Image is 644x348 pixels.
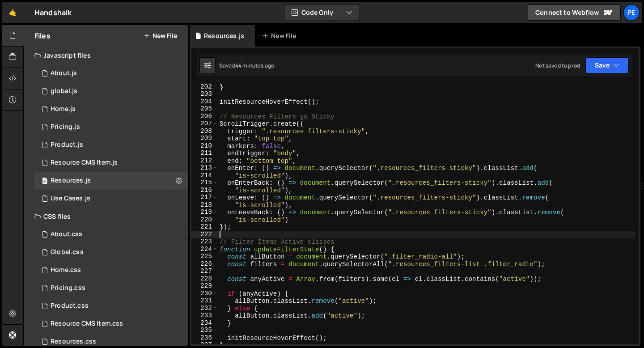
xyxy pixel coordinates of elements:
[191,90,218,98] div: 203
[24,47,188,64] div: Javascript files
[51,320,123,328] div: Resource CMS Item.css
[219,62,274,69] div: Saved
[191,113,218,120] div: 206
[191,275,218,283] div: 228
[191,231,218,238] div: 222
[34,190,188,208] div: 16572/45332.js
[34,243,188,261] div: 16572/45138.css
[34,7,72,18] div: Handshaik
[191,327,218,334] div: 235
[51,87,77,95] div: global.js
[51,159,118,167] div: Resource CMS Item.js
[51,248,84,256] div: Global.css
[191,297,218,305] div: 231
[235,62,274,69] div: 44 minutes ago
[34,64,188,82] div: 16572/45486.js
[34,172,188,190] div: 16572/46394.js
[191,312,218,319] div: 233
[191,142,218,150] div: 210
[51,141,83,149] div: Product.js
[262,31,300,40] div: New File
[51,284,85,292] div: Pricing.css
[191,201,218,209] div: 218
[51,69,77,77] div: About.js
[191,253,218,260] div: 225
[51,338,96,346] div: Resources.css
[623,4,640,21] a: Pe
[191,135,218,142] div: 209
[191,172,218,179] div: 214
[191,157,218,165] div: 212
[42,178,47,185] span: 0
[191,149,218,157] div: 211
[34,297,188,315] div: 16572/45330.css
[204,31,244,40] div: Resources.js
[34,31,51,41] h2: Files
[51,123,80,131] div: Pricing.js
[191,105,218,113] div: 205
[191,179,218,187] div: 215
[585,57,629,73] button: Save
[191,120,218,127] div: 207
[191,223,218,231] div: 221
[528,4,621,21] a: Connect to Webflow
[191,260,218,268] div: 226
[34,261,188,279] div: 16572/45056.css
[2,2,24,23] a: 🤙
[51,302,89,310] div: Product.css
[34,279,188,297] div: 16572/45431.css
[191,334,218,342] div: 236
[34,136,188,154] div: 16572/45211.js
[34,100,188,118] div: 16572/45051.js
[34,118,188,136] div: 16572/45430.js
[191,98,218,106] div: 204
[144,32,177,39] button: New File
[191,187,218,194] div: 216
[51,105,76,113] div: Home.js
[191,319,218,327] div: 234
[34,154,188,172] div: 16572/46625.js
[191,164,218,172] div: 213
[191,305,218,312] div: 232
[51,195,90,203] div: Use Cases.js
[191,208,218,216] div: 219
[191,290,218,297] div: 230
[51,177,91,185] div: Resources.js
[34,82,188,100] div: 16572/45061.js
[191,194,218,201] div: 217
[191,216,218,224] div: 220
[191,282,218,290] div: 229
[191,238,218,246] div: 223
[34,315,188,333] div: 16572/46626.css
[191,127,218,135] div: 208
[34,225,188,243] div: 16572/45487.css
[284,4,360,21] button: Code Only
[24,208,188,225] div: CSS files
[191,246,218,253] div: 224
[51,230,82,238] div: About.css
[51,266,81,274] div: Home.css
[535,62,580,69] div: Not saved to prod
[191,267,218,275] div: 227
[191,83,218,91] div: 202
